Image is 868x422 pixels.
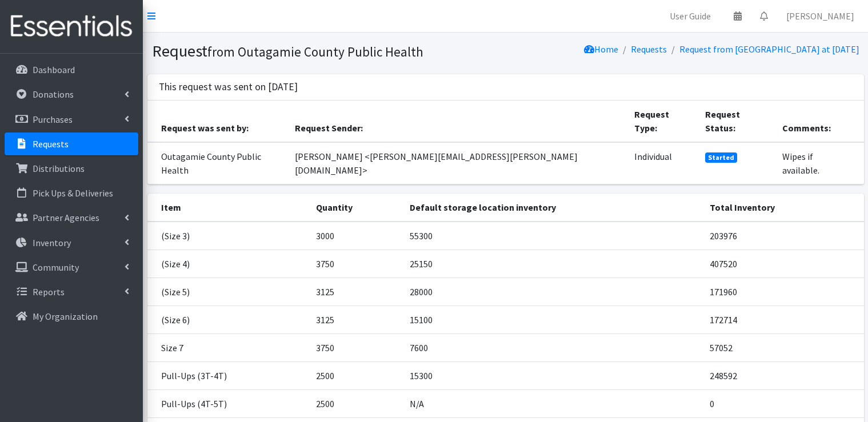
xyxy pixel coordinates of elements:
[403,389,703,417] td: N/A
[627,142,698,184] td: Individual
[5,132,138,155] a: Requests
[777,5,863,27] a: [PERSON_NAME]
[5,305,138,328] a: My Organization
[775,101,863,142] th: Comments:
[33,237,71,248] p: Inventory
[5,231,138,254] a: Inventory
[33,262,79,273] p: Community
[403,333,703,361] td: 7600
[288,101,627,142] th: Request Sender:
[159,81,298,93] h3: This request was sent on [DATE]
[33,114,73,125] p: Purchases
[5,256,138,279] a: Community
[5,83,138,106] a: Donations
[147,389,309,417] td: Pull-Ups (4T-5T)
[309,250,403,278] td: 3750
[703,194,863,222] th: Total Inventory
[309,389,403,417] td: 2500
[309,361,403,389] td: 2500
[661,5,720,27] a: User Guide
[584,43,618,55] a: Home
[33,286,65,298] p: Reports
[33,187,113,199] p: Pick Ups & Deliveries
[147,194,309,222] th: Item
[775,142,863,184] td: Wipes if available.
[5,157,138,180] a: Distributions
[33,212,99,223] p: Partner Agencies
[703,306,863,333] td: 172714
[403,222,703,250] td: 55300
[309,194,403,222] th: Quantity
[5,280,138,303] a: Reports
[147,361,309,389] td: Pull-Ups (3T-4T)
[703,278,863,306] td: 171960
[207,43,423,60] small: from Outagamie County Public Health
[705,152,737,163] span: Started
[5,58,138,81] a: Dashboard
[403,250,703,278] td: 25150
[703,250,863,278] td: 407520
[703,333,863,361] td: 57052
[147,142,288,184] td: Outagamie County Public Health
[703,361,863,389] td: 248592
[33,138,69,150] p: Requests
[403,194,703,222] th: Default storage location inventory
[679,43,859,55] a: Request from [GEOGRAPHIC_DATA] at [DATE]
[147,333,309,361] td: Size 7
[147,222,309,250] td: (Size 3)
[33,64,75,75] p: Dashboard
[152,41,502,61] h1: Request
[147,306,309,333] td: (Size 6)
[309,306,403,333] td: 3125
[33,163,85,174] p: Distributions
[403,306,703,333] td: 15100
[403,361,703,389] td: 15300
[703,389,863,417] td: 0
[33,311,98,322] p: My Organization
[147,278,309,306] td: (Size 5)
[309,278,403,306] td: 3125
[147,250,309,278] td: (Size 4)
[5,206,138,229] a: Partner Agencies
[703,222,863,250] td: 203976
[5,108,138,131] a: Purchases
[309,333,403,361] td: 3750
[33,89,74,100] p: Donations
[147,101,288,142] th: Request was sent by:
[627,101,698,142] th: Request Type:
[5,182,138,204] a: Pick Ups & Deliveries
[631,43,667,55] a: Requests
[309,222,403,250] td: 3000
[5,7,138,46] img: HumanEssentials
[698,101,775,142] th: Request Status:
[288,142,627,184] td: [PERSON_NAME] <[PERSON_NAME][EMAIL_ADDRESS][PERSON_NAME][DOMAIN_NAME]>
[403,278,703,306] td: 28000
